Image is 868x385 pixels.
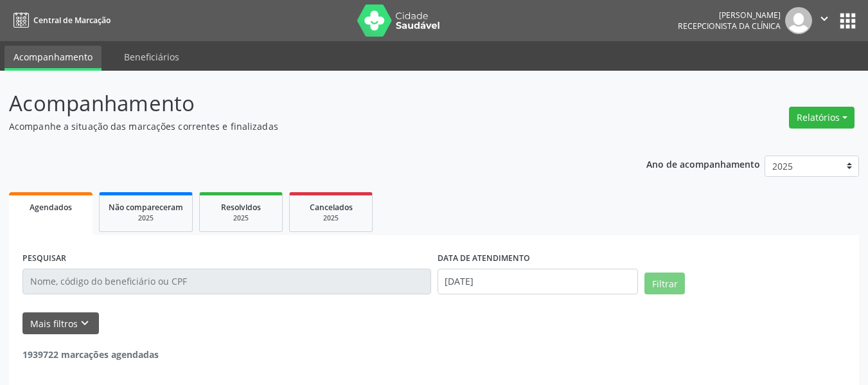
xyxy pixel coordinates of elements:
div: 2025 [299,213,363,223]
i:  [817,12,831,26]
span: Resolvidos [221,202,261,213]
input: Nome, código do beneficiário ou CPF [22,269,431,294]
input: Selecione um intervalo [438,269,639,294]
i: keyboard_arrow_down [78,316,92,330]
a: Central de Marcação [9,10,111,31]
label: DATA DE ATENDIMENTO [438,249,530,269]
span: Recepcionista da clínica [678,21,781,31]
span: Agendados [30,202,72,213]
p: Acompanhamento [9,87,604,120]
img: img [785,7,812,34]
span: Cancelados [310,202,353,213]
button:  [812,7,837,34]
p: Ano de acompanhamento [646,156,760,172]
span: Central de Marcação [33,15,111,26]
a: Beneficiários [115,46,188,68]
button: Filtrar [644,273,685,294]
button: apps [837,10,859,32]
button: Relatórios [789,107,855,129]
span: Não compareceram [109,202,183,213]
label: PESQUISAR [22,249,66,269]
p: Acompanhe a situação das marcações correntes e finalizadas [9,120,604,133]
a: Acompanhamento [4,46,102,71]
div: 2025 [209,213,273,223]
div: [PERSON_NAME] [678,10,781,21]
button: Mais filtroskeyboard_arrow_down [22,312,99,335]
div: 2025 [109,213,183,223]
strong: 1939722 marcações agendadas [22,348,159,361]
